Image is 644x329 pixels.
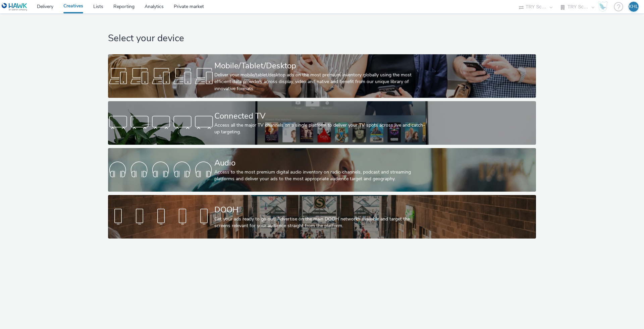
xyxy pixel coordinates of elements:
div: Access all the major TV channels on a single platform to deliver your TV spots across live and ca... [214,122,427,136]
a: Hawk Academy [598,1,610,12]
div: DOOH [214,204,427,216]
h1: Select your device [108,32,536,45]
div: Deliver your mobile/tablet/desktop ads on the most premium inventory globally using the most effi... [214,72,427,92]
div: Connected TV [214,110,427,122]
a: Connected TVAccess all the major TV channels on a single platform to deliver your TV spots across... [108,101,536,145]
a: Mobile/Tablet/DesktopDeliver your mobile/tablet/desktop ads on the most premium inventory globall... [108,54,536,98]
img: undefined Logo [2,3,28,11]
div: Audio [214,157,427,169]
a: DOOHGet your ads ready to go out! Advertise on the main DOOH networks available and target the sc... [108,195,536,239]
div: Get your ads ready to go out! Advertise on the main DOOH networks available and target the screen... [214,216,427,229]
img: Hawk Academy [598,1,608,12]
div: Access to the most premium digital audio inventory on radio channels, podcast and streaming platf... [214,169,427,183]
div: Mobile/Tablet/Desktop [214,60,427,72]
a: AudioAccess to the most premium digital audio inventory on radio channels, podcast and streaming ... [108,148,536,192]
div: KHL [629,2,638,12]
